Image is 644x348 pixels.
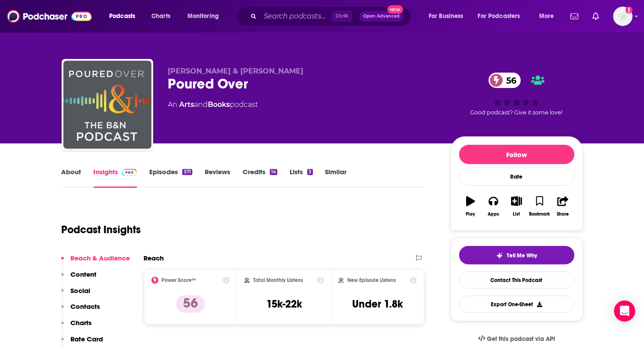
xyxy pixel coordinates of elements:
span: Charts [151,10,170,22]
button: Content [61,270,97,286]
div: Share [557,212,569,217]
a: About [62,168,81,188]
p: Content [71,270,97,278]
button: List [505,190,528,222]
div: Bookmark [529,212,550,217]
h3: 15k-22k [266,297,302,311]
h2: Power Score™ [162,277,196,283]
button: open menu [423,9,475,23]
button: Reach & Audience [61,254,130,270]
a: Episodes571 [149,168,192,188]
img: tell me why sparkle [496,252,503,259]
button: Apps [482,190,505,222]
span: Tell Me Why [507,252,537,259]
span: Monitoring [188,10,219,22]
span: For Business [429,10,464,22]
img: Poured Over [63,61,151,149]
span: [PERSON_NAME] & [PERSON_NAME] [168,67,304,75]
img: User Profile [613,7,633,26]
input: Search podcasts, credits, & more... [260,9,331,23]
span: 56 [497,73,521,88]
p: 56 [176,295,205,313]
span: Podcasts [109,10,135,22]
button: Share [551,190,574,222]
span: Good podcast? Give it some love! [471,109,563,116]
button: Open AdvancedNew [359,11,404,22]
span: and [195,100,208,109]
div: Open Intercom Messenger [614,300,635,322]
a: Books [208,100,230,109]
p: Rate Card [71,335,103,343]
p: Contacts [71,302,100,311]
button: Bookmark [528,190,551,222]
div: Apps [488,212,499,217]
a: Lists3 [290,168,313,188]
h1: Podcast Insights [62,223,141,236]
img: Podchaser Pro [122,169,137,176]
svg: Add a profile image [626,7,633,14]
a: Charts [146,9,176,23]
div: Search podcasts, credits, & more... [244,6,420,26]
a: Show notifications dropdown [567,9,582,24]
h2: Reach [144,254,164,262]
button: Play [459,190,482,222]
span: For Podcasters [478,10,520,22]
button: open menu [103,9,147,23]
h2: New Episode Listens [347,277,396,283]
button: Social [61,286,91,303]
span: New [387,5,403,14]
button: Show profile menu [613,7,633,26]
button: open menu [533,9,565,23]
p: Social [71,286,91,295]
div: Rate [459,168,574,186]
span: Get this podcast via API [487,335,555,343]
a: 56 [489,73,521,88]
span: Logged in as GregKubie [613,7,633,26]
h2: Total Monthly Listens [253,277,303,283]
div: 3 [307,169,313,175]
button: Charts [61,319,92,335]
div: Play [466,212,475,217]
button: open menu [181,9,230,23]
h3: Under 1.8k [353,297,403,311]
a: InsightsPodchaser Pro [94,168,137,188]
a: Similar [325,168,347,188]
a: Arts [180,100,195,109]
button: Follow [459,145,574,164]
div: List [513,212,520,217]
a: Contact This Podcast [459,271,574,289]
button: Export One-Sheet [459,296,574,313]
img: Podchaser - Follow, Share and Rate Podcasts [7,8,92,25]
button: open menu [472,9,533,23]
a: Credits14 [243,168,277,188]
a: Show notifications dropdown [589,9,603,24]
p: Reach & Audience [71,254,130,262]
span: Ctrl K [331,11,352,22]
div: An podcast [168,99,258,110]
div: 571 [182,169,192,175]
button: Contacts [61,302,100,319]
span: More [539,10,554,22]
div: 14 [270,169,277,175]
span: Open Advanced [363,14,400,18]
a: Reviews [205,168,230,188]
button: tell me why sparkleTell Me Why [459,246,574,264]
div: 56Good podcast? Give it some love! [451,67,583,121]
p: Charts [71,319,92,327]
